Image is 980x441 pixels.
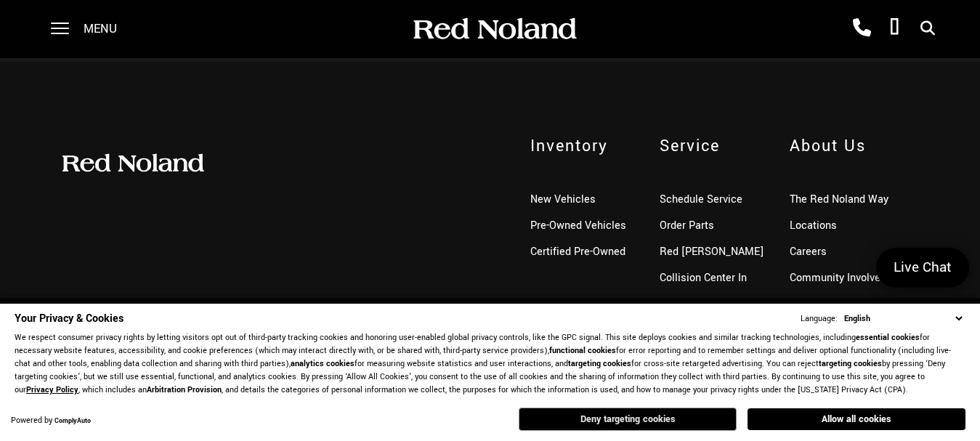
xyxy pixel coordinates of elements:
button: Deny targeting cookies [519,408,737,431]
strong: Arbitration Provision [147,384,222,395]
span: Service [660,134,768,158]
a: Red [PERSON_NAME] Collision Center In [US_STATE][GEOGRAPHIC_DATA] [660,244,764,338]
img: Red Noland Auto Group [410,17,578,42]
a: Schedule Service [660,192,742,207]
strong: targeting cookies [568,358,631,369]
button: Allow all cookies [748,408,965,430]
a: Locations [790,218,837,233]
span: Live Chat [886,258,959,278]
img: Red Noland Auto Group [60,153,205,174]
div: Powered by [11,416,91,426]
a: ComplyAuto [54,416,91,426]
div: Language: [801,315,838,323]
a: Community Involvement [790,270,905,286]
a: The Red Noland Way [790,192,888,207]
a: Privacy Policy [26,384,78,395]
a: Order Parts [660,218,714,233]
select: Language Select [841,312,965,325]
strong: targeting cookies [819,358,882,369]
a: Live Chat [876,248,969,288]
span: About Us [790,134,920,158]
span: Your Privacy & Cookies [15,311,123,326]
a: Certified Pre-Owned [530,244,625,259]
p: We respect consumer privacy rights by letting visitors opt out of third-party tracking cookies an... [15,331,965,397]
strong: essential cookies [856,332,920,343]
strong: functional cookies [549,345,616,356]
strong: analytics cookies [291,358,355,369]
span: Inventory [530,134,639,158]
a: Pre-Owned Vehicles [530,218,626,233]
a: Careers [790,244,827,259]
a: New Vehicles [530,192,596,207]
